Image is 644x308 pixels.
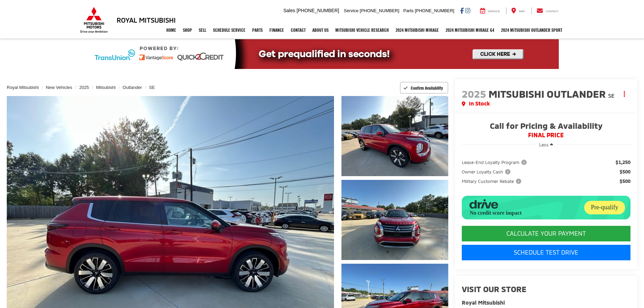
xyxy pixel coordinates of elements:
button: Actions [619,88,630,100]
span: Service [488,10,500,13]
span: [PHONE_NUMBER] [415,8,454,13]
a: Contact [287,22,309,39]
img: Mitsubishi [79,7,109,33]
a: Map [506,7,530,14]
span: Service [344,8,358,13]
span: $1,250 [616,159,630,166]
img: 2025 Mitsubishi Outlander SE [340,95,449,177]
button: Military Customer Rebate [462,178,524,185]
a: 2025 [79,85,89,90]
a: 2024 Mitsubishi Outlander SPORT [498,22,566,39]
a: Expand Photo 1 [341,96,448,176]
a: Service [475,7,505,14]
a: Schedule Test Drive [462,245,630,260]
a: Instagram: Click to visit our Instagram page [465,8,470,13]
span: Lease-End Loyalty Program [462,159,528,166]
span: SE [608,92,615,99]
a: Outlander [123,85,142,90]
span: Map [519,10,525,13]
img: Quick2Credit [86,39,559,69]
a: Mitsubishi Vehicle Research [332,22,392,39]
button: Confirm Availability [400,82,448,94]
span: Call for Pricing & Availability [462,122,630,132]
span: dropdown dots [624,91,625,97]
button: Less [536,139,556,151]
a: 2024 Mitsubishi Mirage G4 [442,22,498,39]
a: Parts: Opens in a new tab [249,22,266,39]
a: Shop [180,22,195,39]
button: Lease-End Loyalty Program [462,159,529,166]
span: 2025 [462,88,486,100]
span: FINAL PRICE [462,132,630,139]
a: Sell [195,22,210,39]
a: Royal Mitsubishi [7,85,39,90]
span: Mitsubishi Outlander [488,88,608,100]
span: Parts [403,8,413,13]
span: Less [539,142,549,147]
h3: Royal Mitsubishi [117,16,176,24]
a: Finance [266,22,287,39]
img: 2025 Mitsubishi Outlander SE [340,179,449,261]
a: New Vehicles [46,85,72,90]
strong: Royal Mitsubishi [462,299,505,306]
a: Mitsubishi [96,85,116,90]
span: Contact [546,10,558,13]
span: [PHONE_NUMBER] [296,8,339,13]
h2: Visit our Store [462,285,630,293]
: CALCULATE YOUR PAYMENT [462,226,630,241]
span: Owner Loyalty Cash [462,168,512,175]
span: Confirm Availability [411,85,443,91]
span: Sales [283,8,295,13]
a: 2024 Mitsubishi Mirage [392,22,442,39]
a: Contact [531,7,564,14]
span: $500 [620,168,630,175]
a: Home [163,22,180,39]
a: Expand Photo 2 [341,180,448,260]
span: Military Customer Rebate [462,178,523,185]
a: SE [149,85,155,90]
span: [PHONE_NUMBER] [360,8,399,13]
span: In Stock [469,100,490,108]
a: Schedule Service: Opens in a new tab [210,22,249,39]
button: Owner Loyalty Cash [462,168,513,175]
a: Facebook: Click to visit our Facebook page [460,8,464,13]
span: $500 [620,178,630,185]
a: About Us [309,22,332,39]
